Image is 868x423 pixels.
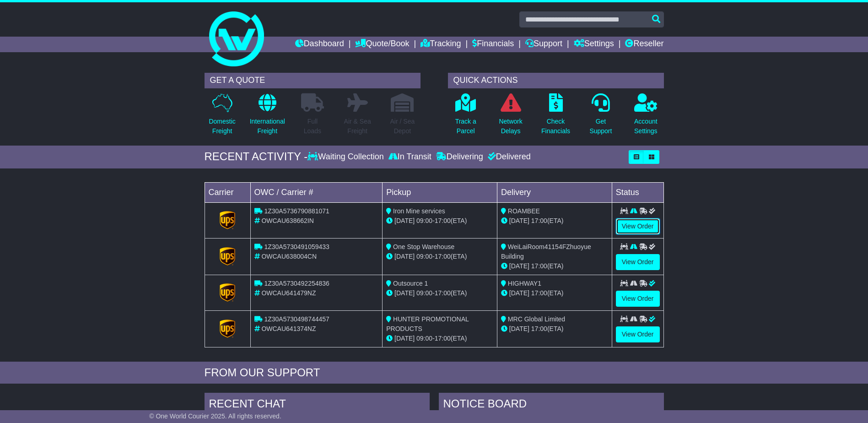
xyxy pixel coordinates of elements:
[435,335,451,342] span: 17:00
[393,243,454,250] span: One Stop Warehouse
[394,253,415,260] span: [DATE]
[261,217,313,224] span: OWCAU638662IN
[531,262,547,270] span: 17:00
[501,324,608,334] div: (ETA)
[393,280,428,287] span: Outsource 1
[205,393,430,418] div: RECENT CHAT
[383,182,497,202] td: Pickup
[589,117,612,136] p: Get Support
[455,93,477,141] a: Track aParcel
[209,117,235,136] p: Domestic Freight
[394,335,415,342] span: [DATE]
[509,262,529,270] span: [DATE]
[435,217,451,224] span: 17:00
[508,315,565,323] span: MRC Global Limited
[434,152,485,162] div: Delivering
[509,325,529,332] span: [DATE]
[509,289,529,297] span: [DATE]
[261,289,316,297] span: OWCAU641479NZ
[205,182,250,202] td: Carrier
[501,261,608,271] div: (ETA)
[205,150,308,163] div: RECENT ACTIVITY -
[574,37,614,52] a: Settings
[386,315,469,332] span: HUNTER PROMOTIONAL PRODUCTS
[499,117,522,136] p: Network Delays
[497,182,612,202] td: Delivery
[261,253,317,260] span: OWCAU638004CN
[394,217,415,224] span: [DATE]
[301,117,324,136] p: Full Loads
[344,117,371,136] p: Air & Sea Freight
[531,217,547,224] span: 17:00
[531,325,547,332] span: 17:00
[264,243,329,250] span: 1Z30A5730491059433
[531,289,547,297] span: 17:00
[448,73,664,88] div: QUICK ACTIONS
[149,412,281,420] span: © One World Courier 2025. All rights reserved.
[220,247,235,266] img: GetCarrierServiceLogo
[264,280,329,287] span: 1Z30A5730492254836
[386,288,493,298] div: - (ETA)
[501,216,608,226] div: (ETA)
[264,207,329,215] span: 1Z30A5736790881071
[525,37,562,52] a: Support
[634,93,658,141] a: AccountSettings
[307,152,386,162] div: Waiting Collection
[394,289,415,297] span: [DATE]
[355,37,409,52] a: Quote/Book
[390,117,415,136] p: Air / Sea Depot
[612,182,663,202] td: Status
[205,73,421,88] div: GET A QUOTE
[386,334,493,343] div: - (ETA)
[386,216,493,226] div: - (ETA)
[498,93,523,141] a: NetworkDelays
[439,393,664,418] div: NOTICE BOARD
[416,335,432,342] span: 09:00
[416,289,432,297] span: 09:00
[220,320,235,338] img: GetCarrierServiceLogo
[250,117,285,136] p: International Freight
[455,117,476,136] p: Track a Parcel
[220,211,235,229] img: GetCarrierServiceLogo
[589,93,612,141] a: GetSupport
[264,315,329,323] span: 1Z30A5730498744457
[501,288,608,298] div: (ETA)
[208,93,236,141] a: DomesticFreight
[386,252,493,261] div: - (ETA)
[501,243,591,260] span: WeiLaiRoom41154FZhuoyue Building
[625,37,663,52] a: Reseller
[220,283,235,302] img: GetCarrierServiceLogo
[616,254,660,270] a: View Order
[472,37,514,52] a: Financials
[616,291,660,307] a: View Order
[485,152,531,162] div: Delivered
[509,217,529,224] span: [DATE]
[205,366,664,380] div: FROM OUR SUPPORT
[416,253,432,260] span: 09:00
[250,182,383,202] td: OWC / Carrier #
[541,93,571,141] a: CheckFinancials
[393,207,445,215] span: Iron Mine services
[508,207,540,215] span: ROAMBEE
[249,93,286,141] a: InternationalFreight
[421,37,461,52] a: Tracking
[295,37,344,52] a: Dashboard
[435,253,451,260] span: 17:00
[508,280,541,287] span: HIGHWAY1
[435,289,451,297] span: 17:00
[541,117,570,136] p: Check Financials
[416,217,432,224] span: 09:00
[634,117,658,136] p: Account Settings
[386,152,434,162] div: In Transit
[616,218,660,234] a: View Order
[261,325,316,332] span: OWCAU641374NZ
[616,326,660,342] a: View Order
